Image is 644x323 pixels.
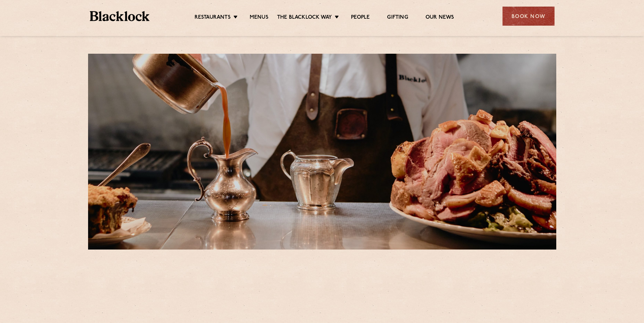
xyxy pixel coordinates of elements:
[387,14,408,22] a: Gifting
[426,14,454,22] a: Our News
[351,14,370,22] a: People
[277,14,332,22] a: The Blacklock Way
[250,14,268,22] a: Menus
[503,7,555,26] div: Book Now
[90,11,150,21] img: BL_Textured_Logo-footer-cropped.svg
[195,14,231,22] a: Restaurants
